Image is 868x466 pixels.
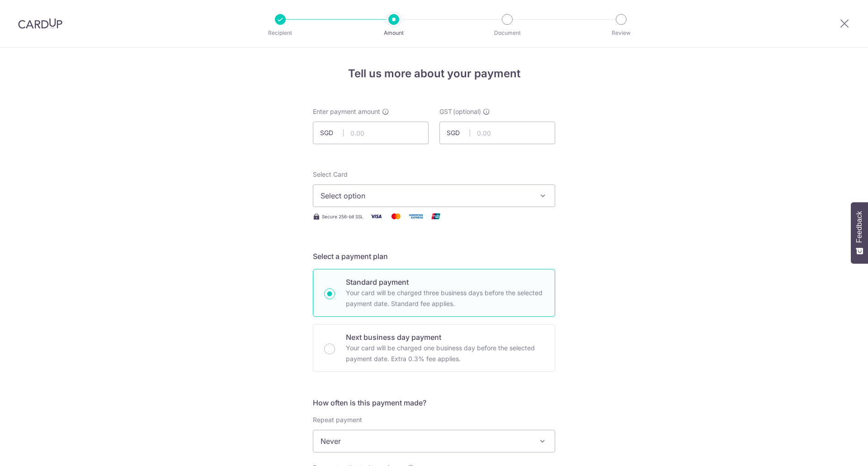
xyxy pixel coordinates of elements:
[18,18,62,29] img: CardUp
[313,397,555,408] h5: How often is this payment made?
[367,211,385,222] img: Visa
[322,213,363,220] span: Secure 256-bit SSL
[453,107,481,116] span: (optional)
[313,415,362,424] label: Repeat payment
[346,277,544,287] p: Standard payment
[447,128,470,137] span: SGD
[588,28,655,38] p: Review
[313,66,555,82] h4: Tell us more about your payment
[855,211,863,243] span: Feedback
[387,211,405,222] img: Mastercard
[247,28,314,38] p: Recipient
[346,343,544,364] p: Your card will be charged one business day before the selected payment date. Extra 0.3% fee applies.
[851,202,868,264] button: Feedback - Show survey
[427,211,445,222] img: Union Pay
[313,430,555,452] span: Never
[313,184,555,207] button: Select option
[346,287,544,309] p: Your card will be charged three business days before the selected payment date. Standard fee appl...
[360,28,427,38] p: Amount
[474,28,541,38] p: Document
[439,122,555,144] input: 0.00
[320,128,344,137] span: SGD
[313,122,429,144] input: 0.00
[439,107,452,116] span: GST
[321,190,531,201] span: Select option
[407,211,425,222] img: American Express
[313,430,555,452] span: Never
[346,332,544,343] p: Next business day payment
[313,170,348,178] span: translation missing: en.payables.payment_networks.credit_card.summary.labels.select_card
[313,251,555,262] h5: Select a payment plan
[313,107,380,116] span: Enter payment amount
